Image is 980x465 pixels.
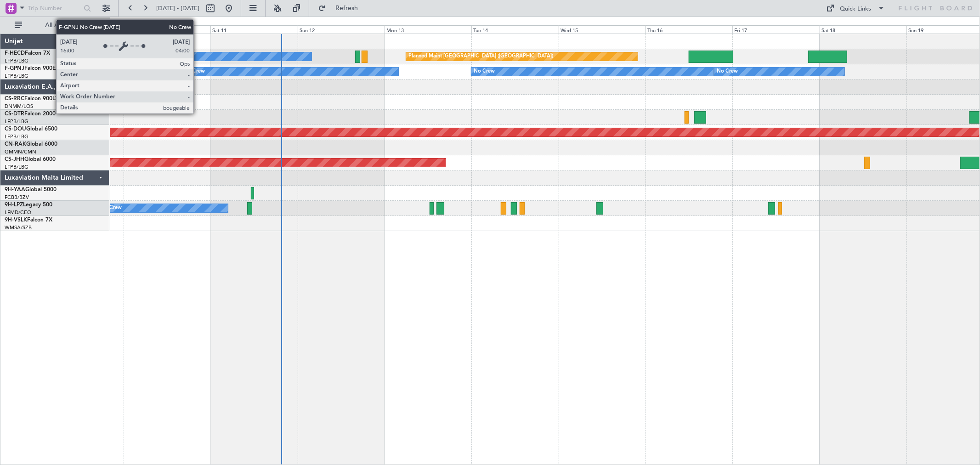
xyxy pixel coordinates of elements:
a: GMMN/CMN [5,148,36,155]
div: Fri 10 [124,25,210,34]
span: CS-DTR [5,111,24,117]
input: Trip Number [28,1,81,15]
a: LFPB/LBG [5,164,28,170]
span: Refresh [328,5,366,11]
span: CS-RRC [5,96,24,102]
div: Mon 13 [385,25,471,34]
a: F-GPNJFalcon 900EX [5,66,59,71]
a: 9H-YAAGlobal 5000 [5,187,57,193]
div: No Crew [184,65,205,79]
a: CS-DOUGlobal 6500 [5,126,57,132]
div: Thu 16 [646,25,732,34]
a: 9H-VSLKFalcon 7X [5,217,52,223]
button: Quick Links [822,1,890,16]
a: CS-DTRFalcon 2000 [5,111,56,117]
span: CN-RAK [5,142,26,147]
div: No Crew [101,201,122,215]
div: Tue 14 [471,25,558,34]
button: Refresh [314,1,369,16]
a: LFMD/CEQ [5,209,31,216]
div: Fri 17 [732,25,819,34]
span: CS-JHH [5,157,24,162]
a: FCBB/BZV [5,194,29,201]
div: No Crew [144,50,165,63]
a: CN-RAKGlobal 6000 [5,142,57,147]
div: Wed 15 [559,25,646,34]
span: F-GPNJ [5,66,24,71]
a: LFPB/LBG [5,118,28,125]
a: LFPB/LBG [5,133,28,140]
span: 9H-LPZ [5,202,23,208]
a: F-HECDFalcon 7X [5,51,50,56]
span: 9H-VSLK [5,217,27,223]
a: WMSA/SZB [5,224,32,231]
div: Planned Maint [GEOGRAPHIC_DATA] ([GEOGRAPHIC_DATA]) [151,50,296,63]
a: DNMM/LOS [5,103,33,110]
div: Quick Links [840,5,872,14]
div: Sat 18 [820,25,906,34]
a: LFPB/LBG [5,73,28,79]
div: No Crew [717,65,738,79]
span: 9H-YAA [5,187,25,193]
a: LFPB/LBG [5,57,28,64]
div: Sat 11 [210,25,297,34]
a: CS-JHHGlobal 6000 [5,157,56,162]
span: All Aircraft [24,22,97,28]
span: F-HECD [5,51,25,56]
span: CS-DOU [5,126,26,132]
div: Planned Maint [GEOGRAPHIC_DATA] ([GEOGRAPHIC_DATA]) [408,50,553,63]
span: [DATE] - [DATE] [156,4,199,12]
a: 9H-LPZLegacy 500 [5,202,52,208]
div: No Crew [474,65,495,79]
div: Sun 12 [298,25,385,34]
a: CS-RRCFalcon 900LX [5,96,59,102]
div: [DATE] [112,18,127,26]
button: All Aircraft [10,18,100,33]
